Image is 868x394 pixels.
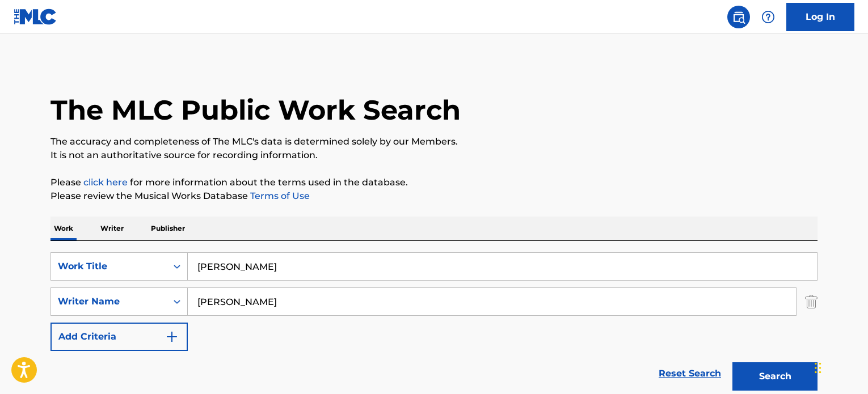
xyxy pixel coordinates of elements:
[83,177,128,188] a: click here
[50,189,818,203] p: Please review the Musical Works Database
[815,351,821,385] div: Drag
[50,217,77,240] p: Work
[50,135,818,149] p: The accuracy and completeness of The MLC's data is determined solely by our Members.
[50,323,188,351] button: Add Criteria
[786,3,854,31] a: Log In
[248,190,310,201] a: Terms of Use
[58,295,160,308] div: Writer Name
[727,6,750,28] a: Public Search
[732,362,818,391] button: Search
[165,330,179,344] img: 9d2ae6d4665cec9f34b9.svg
[14,9,57,25] img: MLC Logo
[50,176,818,189] p: Please for more information about the terms used in the database.
[757,6,779,28] div: Help
[97,217,127,240] p: Writer
[50,93,461,127] h1: The MLC Public Work Search
[58,260,160,273] div: Work Title
[732,10,745,24] img: search
[761,10,775,24] img: help
[50,149,818,162] p: It is not an authoritative source for recording information.
[805,287,818,316] img: Delete Criterion
[811,340,868,394] iframe: Chat Widget
[148,217,188,240] p: Publisher
[653,361,727,386] a: Reset Search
